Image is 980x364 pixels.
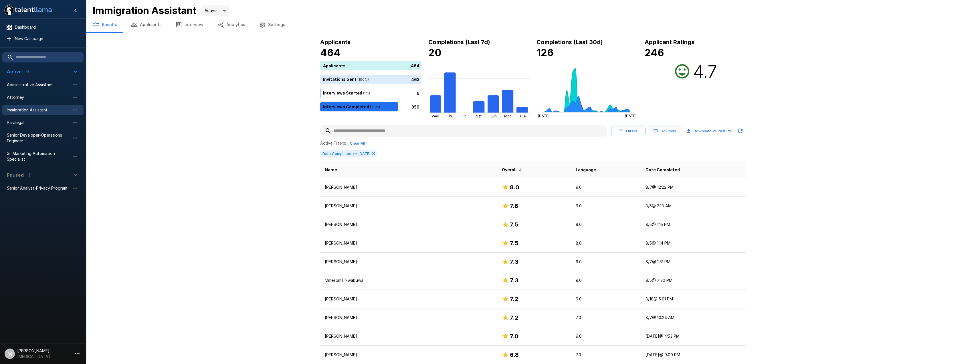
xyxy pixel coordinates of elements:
[510,220,518,229] h6: 7.5
[536,39,603,46] b: Completions (Last 30d)
[648,127,682,135] button: Columns
[252,17,292,33] button: Settings
[320,47,340,58] b: 464
[641,252,746,271] td: 8/7 @ 1:31 PM
[320,150,377,157] div: Date Completed >= [DATE]
[325,352,493,358] p: [PERSON_NAME]
[320,151,373,156] span: Date Completed >= [DATE]
[320,39,351,46] b: Applicants
[611,127,646,135] button: Filters
[411,62,419,68] p: 464
[538,114,549,118] tspan: [DATE]
[325,184,493,190] p: [PERSON_NAME]
[325,240,493,246] p: [PERSON_NAME]
[576,203,636,209] p: 9.0
[169,17,210,33] button: Interview
[504,114,512,118] tspan: Mon
[641,271,746,290] td: 8/5 @ 7:30 PM
[490,114,496,118] tspan: Sun
[693,61,717,82] h2: 4.7
[641,215,746,234] td: 8/5 @ 1:15 PM
[320,140,346,146] p: Active Filters:
[325,166,337,173] span: Name
[428,39,490,46] b: Completions (Last 7d)
[519,114,525,118] tspan: Tue
[645,47,664,58] b: 246
[576,184,636,190] p: 9.0
[684,125,733,137] button: Download 25 results
[411,104,419,110] p: 359
[462,114,466,118] tspan: Fri
[325,222,493,227] p: [PERSON_NAME]
[432,114,439,118] tspan: Wed
[576,278,636,283] p: 9.0
[411,76,419,82] p: 463
[536,47,554,58] b: 126
[86,17,124,33] button: Results
[325,315,493,320] p: [PERSON_NAME]
[576,315,636,320] p: 7.0
[510,239,518,248] h6: 7.5
[576,166,596,173] span: Language
[641,178,746,196] td: 8/7 @ 12:22 PM
[576,222,636,227] p: 9.0
[712,129,718,133] b: 25
[510,183,519,192] h6: 8.0
[641,234,746,252] td: 8/5 @ 1:14 PM
[476,114,482,118] tspan: Sat
[325,278,493,283] p: Mmesoma Nwabuwa
[645,39,694,46] b: Applicant Ratings
[625,114,636,118] tspan: [DATE]
[210,17,252,33] button: Analytics
[510,350,519,359] h6: 6.8
[641,327,746,345] td: [DATE] @ 4:53 PM
[510,313,518,322] h6: 7.2
[201,5,229,16] div: Active
[428,47,442,58] b: 20
[576,352,636,358] p: 7.0
[348,139,367,148] button: Clear All
[510,201,518,210] h6: 7.8
[641,290,746,308] td: 8/10 @ 5:01 PM
[93,5,196,16] b: Immigration Assistant
[641,196,746,215] td: 8/5 @ 2:18 AM
[502,166,524,173] span: Overall
[417,90,419,96] p: 6
[325,333,493,339] p: [PERSON_NAME]
[124,17,169,33] button: Applicants
[576,333,636,339] p: 9.0
[646,166,680,173] span: Date Completed
[641,308,746,327] td: 8/7 @ 10:24 AM
[576,240,636,246] p: 8.0
[510,294,518,304] h6: 7.2
[325,259,493,265] p: [PERSON_NAME]
[641,345,746,364] td: [DATE] @ 9:00 PM
[576,296,636,302] p: 9.0
[325,203,493,209] p: [PERSON_NAME]
[510,332,518,341] h6: 7.0
[576,259,636,265] p: 9.0
[325,296,493,302] p: [PERSON_NAME]
[447,114,453,118] tspan: Thu
[510,276,518,285] h6: 7.3
[734,125,746,137] button: Updated Today - 10:00 AM
[510,257,518,266] h6: 7.3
